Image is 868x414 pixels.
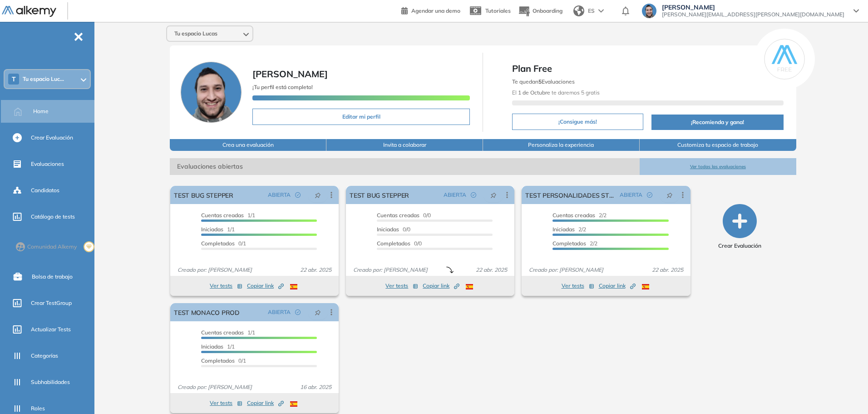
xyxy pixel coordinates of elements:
span: check-circle [647,192,652,198]
span: Copiar link [599,282,636,290]
button: Ver tests [210,398,242,409]
a: TEST PERSONALIDADES STEPPER [525,186,616,204]
span: pushpin [315,309,321,316]
span: Roles [31,404,45,413]
b: 5 [538,78,542,85]
span: Iniciadas [377,226,399,233]
span: Cuentas creadas [552,212,595,219]
img: ESP [290,401,297,407]
span: 0/1 [201,357,246,364]
button: Onboarding [518,1,562,21]
span: 2/2 [552,240,597,247]
button: Editar mi perfil [252,109,470,125]
span: Tu espacio Lucas [174,30,217,37]
span: Copiar link [247,399,284,407]
span: Home [33,107,49,115]
span: 1/1 [201,212,255,219]
button: Ver tests [210,280,242,291]
a: TEST BUG STEPPER [350,186,409,204]
span: ABIERTA [444,191,466,199]
span: 22 abr. 2025 [472,266,511,274]
a: TEST BUG STEPPER [174,186,233,204]
button: Ver tests [385,280,418,291]
button: ¡Consigue más! [512,114,643,130]
span: Creado por: [PERSON_NAME] [174,383,256,391]
button: Copiar link [599,280,636,291]
img: Logo [2,6,56,17]
span: Agendar una demo [411,7,460,14]
span: Catálogo de tests [31,213,75,221]
span: Creado por: [PERSON_NAME] [525,266,607,274]
button: Crear Evaluación [718,204,761,250]
img: Foto de perfil [181,62,242,123]
span: 0/0 [377,240,422,247]
b: 1 de Octubre [518,89,550,96]
button: Copiar link [247,398,284,409]
span: ABIERTA [268,308,291,316]
img: world [573,5,584,16]
span: El te daremos 5 gratis [512,89,600,96]
span: Actualizar Tests [31,325,71,334]
span: Iniciadas [201,343,223,350]
span: Iniciadas [552,226,575,233]
span: Creado por: [PERSON_NAME] [350,266,431,274]
span: [PERSON_NAME] [252,68,328,80]
span: 0/1 [201,240,246,247]
span: Cuentas creadas [201,329,244,336]
a: TEST MONACO PROD [174,303,240,321]
span: Crear TestGroup [31,299,72,307]
span: check-circle [295,192,301,198]
button: ¡Recomienda y gana! [651,115,784,130]
span: Evaluaciones abiertas [170,158,640,175]
span: Completados [552,240,586,247]
button: Copiar link [247,280,284,291]
span: Onboarding [533,7,562,14]
span: [PERSON_NAME] [662,4,844,11]
button: Invita a colaborar [326,139,483,151]
span: 0/0 [377,226,410,233]
img: arrow [598,9,604,13]
span: Tu espacio Luc... [23,75,64,83]
span: pushpin [666,191,673,199]
span: Plan Free [512,62,783,75]
span: Crear Evaluación [718,242,761,250]
span: 1/1 [201,226,235,233]
span: Completados [201,357,235,364]
span: check-circle [295,309,301,315]
span: Creado por: [PERSON_NAME] [174,266,256,274]
a: Agendar una demo [401,5,460,15]
span: 1/1 [201,343,235,350]
img: ESP [642,284,649,289]
span: Bolsa de trabajo [32,273,73,281]
span: Te quedan Evaluaciones [512,78,575,85]
span: Completados [377,240,410,247]
span: [PERSON_NAME][EMAIL_ADDRESS][PERSON_NAME][DOMAIN_NAME] [662,11,844,18]
span: Iniciadas [201,226,223,233]
span: Cuentas creadas [201,212,244,219]
button: Customiza tu espacio de trabajo [640,139,796,151]
button: pushpin [308,305,328,319]
span: 1/1 [201,329,255,336]
span: 2/2 [552,212,607,219]
span: Copiar link [247,282,284,290]
span: pushpin [490,191,497,199]
span: ES [588,7,595,15]
span: ABIERTA [268,191,291,199]
button: pushpin [483,188,503,202]
button: Ver todas las evaluaciones [640,158,796,175]
span: 0/0 [377,212,431,219]
button: Ver tests [562,280,594,291]
button: pushpin [308,188,328,202]
button: Crea una evaluación [170,139,326,151]
span: check-circle [471,192,476,198]
span: ¡Tu perfil está completo! [252,84,313,90]
span: ABIERTA [620,191,642,199]
img: ESP [290,284,297,289]
span: Copiar link [423,282,459,290]
span: 2/2 [552,226,586,233]
span: Completados [201,240,235,247]
span: 16 abr. 2025 [296,383,335,391]
span: 22 abr. 2025 [296,266,335,274]
button: Copiar link [423,280,459,291]
span: pushpin [315,191,321,199]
